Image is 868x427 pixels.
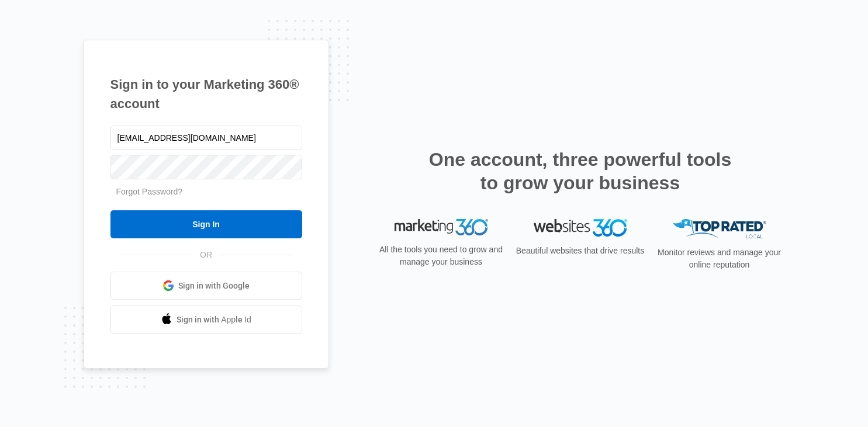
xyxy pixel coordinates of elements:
img: Top Rated Local [673,219,766,238]
span: Sign in with Apple Id [177,314,251,326]
p: Beautiful websites that drive results [515,245,646,257]
h1: Sign in to your Marketing 360® account [110,75,302,113]
a: Forgot Password? [116,187,183,196]
img: Websites 360 [534,219,627,236]
span: OR [192,249,220,261]
p: All the tools you need to grow and manage your business [376,244,507,268]
a: Sign in with Google [110,272,302,300]
a: Sign in with Apple Id [110,306,302,334]
img: Marketing 360 [395,219,488,235]
h2: One account, three powerful tools to grow your business [426,148,735,195]
input: Email [110,126,302,150]
p: Monitor reviews and manage your online reputation [654,247,785,271]
input: Sign In [110,210,302,238]
span: Sign in with Google [178,280,250,292]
